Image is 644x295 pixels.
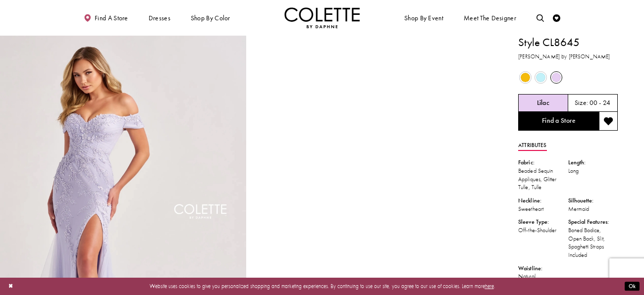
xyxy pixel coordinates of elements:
div: Waistline: [518,264,568,273]
div: Boned Bodice, Open Back, Slit, Spaghetti Straps Included [568,226,618,259]
a: Find a Store [518,112,599,131]
video: Style CL8645 Colette by Daphne #1 autoplay loop mute video [250,35,496,157]
h5: 00 - 24 [590,99,611,106]
p: Website uses cookies to give you personalized shopping and marketing experiences. By continuing t... [54,281,590,291]
div: Sweetheart [518,205,568,213]
div: Product color controls state depends on size chosen [518,70,618,85]
div: Beaded Sequin Appliques, Glitter Tulle, Tulle [518,167,568,192]
div: Special Features: [568,218,618,226]
button: Close Dialog [4,280,17,293]
h1: Style CL8645 [518,35,618,50]
button: Submit Dialog [625,282,640,291]
div: Fabric: [518,158,568,167]
div: Light Blue [534,70,548,85]
button: Add to wishlist [599,112,618,131]
div: Sleeve Type: [518,218,568,226]
div: Buttercup [518,70,533,85]
div: Off-the-Shoulder [518,226,568,235]
span: Size: [575,98,588,107]
div: Long [568,167,618,175]
h5: Chosen color [537,99,549,106]
a: Attributes [518,140,546,151]
h3: [PERSON_NAME] by [PERSON_NAME] [518,52,618,61]
a: here [485,283,494,290]
div: Mermaid [568,205,618,213]
div: Silhouette: [568,197,618,205]
div: Length: [568,158,618,167]
div: Natural [518,272,568,281]
div: Neckline: [518,197,568,205]
div: Lilac [549,70,564,85]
